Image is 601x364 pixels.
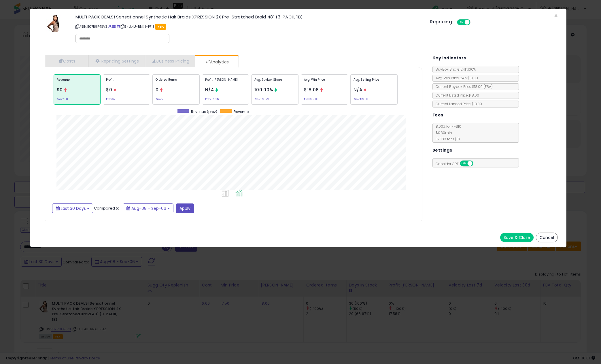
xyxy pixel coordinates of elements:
span: Last 30 Days [61,205,86,211]
span: Consider CPT: [433,161,481,166]
a: Analytics [195,56,238,68]
span: $0 [57,87,63,93]
span: N/A [354,87,362,93]
small: Prev: 17.58% [205,98,219,100]
span: $18.00 [472,84,493,89]
h5: Fees [432,112,443,119]
span: OFF [469,20,479,25]
small: Prev: 89.17% [254,98,269,100]
p: Profit [106,78,147,86]
a: Your listing only [117,24,120,29]
button: Apply [176,203,194,213]
span: $18.06 [304,87,319,93]
a: Costs [45,55,88,67]
span: FBA [155,24,166,30]
p: ASIN: B07R8F4SV3 | SKU: 4U-RNKJ-PFIZ [75,22,422,31]
span: Current Buybox Price: [433,84,493,89]
small: Prev: $38 [57,98,68,100]
span: OFF [472,161,481,166]
h5: Key Indicators [432,54,466,62]
p: Ordered Items [156,78,196,86]
small: Prev: 2 [156,98,163,100]
span: ON [460,161,468,166]
button: Save & Close [500,233,534,242]
a: Business Pricing [145,55,195,67]
span: × [554,12,558,20]
span: Revenue [234,109,249,114]
button: Cancel [536,233,558,242]
small: Prev: $19.00 [304,98,319,100]
a: BuyBox page [108,24,111,29]
span: 0 [156,87,159,93]
p: Avg. Selling Price [354,78,394,86]
img: 41Gv6XM7uyL._SL60_.jpg [46,15,64,32]
span: Compared to: [94,205,120,211]
p: Avg. Buybox Share [254,78,295,86]
a: All offer listings [112,24,116,29]
span: 100.00% [254,87,273,93]
span: Current Listed Price: $18.00 [433,93,479,98]
a: Repricing Settings [88,55,145,67]
span: $0 [106,87,112,93]
span: ( FBA ) [483,84,493,89]
span: $0.30 min [433,130,452,135]
span: Avg. Win Price 24h: $18.00 [433,76,478,80]
p: Profit [PERSON_NAME] [205,78,246,86]
span: Aug-08 - Sep-06 [131,205,166,211]
span: Current Landed Price: $18.00 [433,101,482,106]
span: 8.00 % for <= $10 [433,124,461,142]
span: N/A [205,87,214,93]
h5: Repricing: [430,20,453,24]
small: Prev: $19.00 [354,98,368,100]
span: BuyBox Share 24h: 100% [433,67,476,72]
span: ON [458,20,465,25]
span: Revenue (prev) [191,109,217,114]
small: Prev: $7 [106,98,115,100]
p: Revenue [57,78,98,86]
h5: Settings [432,147,452,154]
span: 15.00 % for > $10 [433,137,460,142]
h3: MULTI PACK DEALS! Sensationnel Synthetic Hair Braids XPRESSION 2X Pre-Stretched Braid 48" (3-PACK... [75,15,422,19]
p: Avg. Win Price [304,78,345,86]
